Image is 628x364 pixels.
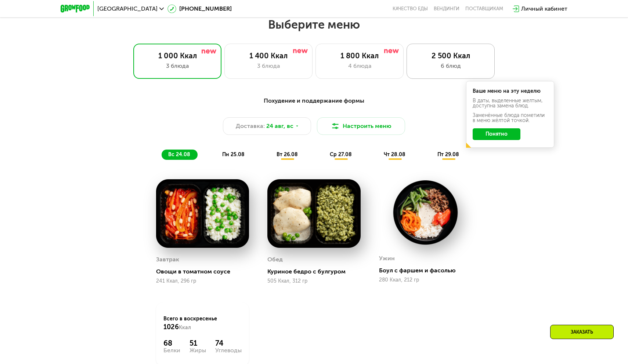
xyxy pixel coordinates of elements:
[437,151,459,158] span: пт 29.08
[473,89,548,94] div: Ваше меню на эту неделю
[215,339,242,348] div: 74
[379,253,395,264] div: Ужин
[323,62,396,70] div: 4 блюда
[330,151,352,158] span: ср 27.08
[414,62,487,70] div: 6 блюд
[163,323,179,331] span: 1026
[393,6,428,12] a: Качество еды
[434,6,459,12] a: Вендинги
[473,113,548,123] div: Заменённые блюда пометили в меню жёлтой точкой.
[521,4,567,13] div: Личный кабинет
[24,17,604,32] h2: Выберите меню
[167,4,232,13] a: [PHONE_NUMBER]
[141,62,214,70] div: 3 блюда
[379,277,472,283] div: 280 Ккал, 212 гр
[267,278,360,284] div: 505 Ккал, 312 гр
[156,268,255,275] div: Овощи в томатном соусе
[190,339,206,348] div: 51
[266,122,293,130] span: 24 авг, вс
[323,51,396,60] div: 1 800 Ккал
[232,51,305,60] div: 1 400 Ккал
[465,6,503,12] div: поставщикам
[156,278,249,284] div: 241 Ккал, 296 гр
[222,151,245,158] span: пн 25.08
[473,128,520,140] button: Понятно
[190,348,206,353] div: Жиры
[414,51,487,60] div: 2 500 Ккал
[215,348,242,353] div: Углеводы
[156,254,179,265] div: Завтрак
[179,324,191,331] span: Ккал
[168,151,190,158] span: вс 24.08
[141,51,214,60] div: 1 000 Ккал
[163,339,180,348] div: 68
[267,254,283,265] div: Обед
[236,122,265,130] span: Доставка:
[267,268,366,275] div: Куриное бедро с булгуром
[384,151,405,158] span: чт 28.08
[97,6,158,12] span: [GEOGRAPHIC_DATA]
[232,62,305,70] div: 3 блюда
[550,325,614,339] div: Заказать
[163,315,242,331] div: Всего в воскресенье
[473,98,548,109] div: В даты, выделенные желтым, доступна замена блюд.
[379,267,478,274] div: Боул с фаршем и фасолью
[277,151,298,158] span: вт 26.08
[97,96,531,106] div: Похудение и поддержание формы
[317,117,405,135] button: Настроить меню
[163,348,180,353] div: Белки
